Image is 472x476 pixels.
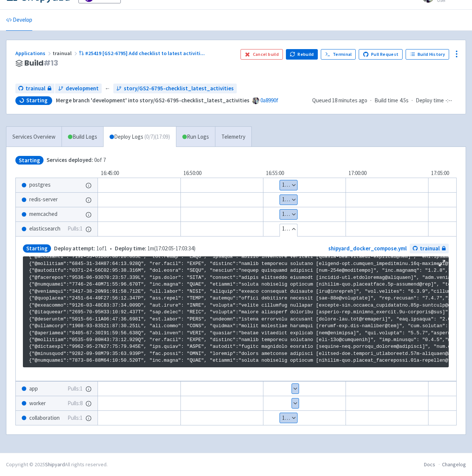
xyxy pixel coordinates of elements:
span: Pulls: 1 [68,225,83,233]
span: 1m ( 17:02:05 - 17:03:34 ) [115,244,195,253]
button: Rebuild [286,49,318,60]
span: #25419 [GS2-6795] Add checklist to latest activiti ... [85,50,205,57]
span: # 13 [44,58,58,68]
span: Services deployed: [47,156,93,163]
span: Build [24,59,58,67]
span: • [54,244,195,253]
strong: Merge branch 'development' into story/GS2-6795-checklist_latest_activities [56,97,250,104]
span: development [66,84,99,93]
span: app [29,385,38,393]
a: Build History [406,49,449,60]
time: 18 minutes ago [332,97,367,104]
a: Changelog [442,461,466,468]
a: Pull Request [359,49,403,60]
a: Build Logs [62,127,103,147]
button: Maximize log window [438,259,446,267]
button: Cancel build [241,49,283,60]
a: story/GS2-6795-checklist_latest_activities [113,84,237,94]
a: Telemetry [215,127,251,147]
span: trainual [420,244,440,253]
a: trainual [410,244,449,254]
span: Starting [23,244,51,253]
div: 17:00:00 [346,169,428,178]
span: 1 of 1 [54,244,107,253]
span: ( 0 / 7 ) (17:09) [144,133,170,141]
div: · · [312,96,457,105]
span: 4.5s [400,96,409,105]
span: Deploy time [416,96,444,105]
a: Terminal [321,49,356,60]
span: ← [105,84,110,93]
span: Deploy attempt: [54,245,95,252]
span: redis-server [29,195,58,204]
div: 16:45:00 [98,169,180,178]
a: shipyard_docker_compose.yml [328,245,407,252]
a: trainual [15,84,54,94]
span: Pulls: 8 [68,399,83,408]
span: postgres [29,181,51,189]
span: worker [29,399,46,408]
span: Pulls: 1 [68,414,83,422]
a: Develop [6,10,32,31]
a: Services Overview [6,127,62,147]
span: Pulls: 1 [68,385,83,393]
a: Applications [15,50,53,57]
span: Deploy time: [115,245,146,252]
a: 0a8990f [260,97,278,104]
a: Docs [424,461,435,468]
span: 0 of 7 [47,156,106,165]
a: development [55,84,102,94]
a: #25419 [GS2-6795] Add checklist to latest activiti... [79,50,206,57]
div: 16:50:00 [180,169,263,178]
div: Copyright © 2025 All rights reserved. [6,461,108,469]
span: collaboration [29,414,60,422]
span: Starting [15,156,44,165]
span: Queued [312,97,367,104]
a: Run Logs [176,127,215,147]
span: Build time [374,96,398,105]
span: Starting [26,97,48,104]
div: 16:55:00 [263,169,346,178]
a: Shipyard [45,461,65,468]
span: memcached [29,210,57,219]
span: story/GS2-6795-checklist_latest_activities [124,84,234,93]
span: trainual [26,84,45,93]
span: trainual [53,50,79,57]
span: -:-- [445,96,452,105]
span: elasticsearch [29,225,60,233]
a: Deploy Logs (0/7)(17:09) [103,127,176,147]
